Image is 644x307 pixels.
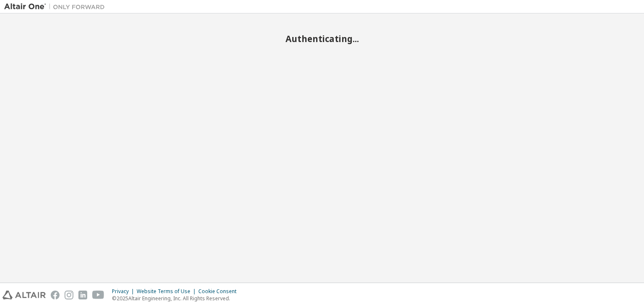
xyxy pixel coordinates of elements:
[198,288,241,295] div: Cookie Consent
[51,291,60,299] img: facebook.svg
[78,291,87,299] img: linkedin.svg
[4,33,640,44] h2: Authenticating...
[65,291,73,299] img: instagram.svg
[137,288,198,295] div: Website Terms of Use
[112,295,241,302] p: © 2025 Altair Engineering, Inc. All Rights Reserved.
[3,291,46,299] img: altair_logo.svg
[4,3,109,11] img: Altair One
[92,291,104,299] img: youtube.svg
[112,288,137,295] div: Privacy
